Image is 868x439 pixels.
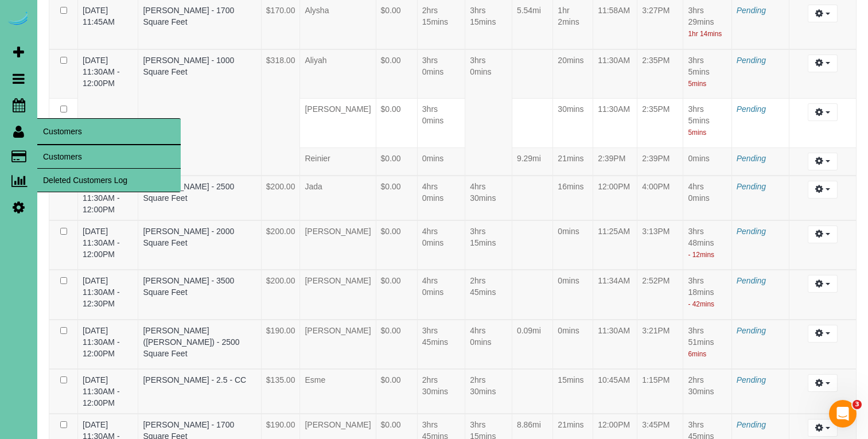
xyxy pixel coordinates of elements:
[637,320,683,370] td: Checked Out
[376,99,417,148] td: Earnings
[731,320,789,370] td: Status
[637,176,683,220] td: Checked Out
[417,49,465,99] td: Time Credited
[737,375,766,384] a: Pending
[829,400,857,428] iframe: Intercom live chat
[300,220,376,270] td: Team
[78,49,138,176] td: Date
[731,270,789,320] td: Status
[553,49,593,99] td: Travel Time
[300,176,376,220] td: Team
[731,176,789,220] td: Status
[637,220,683,270] td: Checked Out
[7,11,30,28] img: Automaid Logo
[376,49,417,99] td: Earnings
[737,104,766,114] a: Pending
[83,326,120,358] a: [DATE] 11:30AM - 12:00PM
[553,99,593,148] td: Travel Time
[737,227,766,236] a: Pending
[731,147,789,176] td: Status
[731,49,789,99] td: Status
[143,182,234,203] a: [PERSON_NAME] - 2500 Square Feet
[737,154,766,163] a: Pending
[593,49,637,99] td: Checked In
[737,56,766,65] a: Pending
[417,320,465,370] td: Time Credited
[512,99,552,148] td: Distance
[143,6,234,26] a: [PERSON_NAME] - 1700 Square Feet
[465,49,512,176] td: Est. Duration
[143,56,234,76] a: [PERSON_NAME] - 1000 Square Feet
[593,369,637,414] td: Checked In
[637,99,683,148] td: Checked Out
[261,176,300,220] td: Price
[83,182,120,214] a: [DATE] 11:30AM - 12:00PM
[417,369,465,414] td: Time Credited
[300,49,376,99] td: Team
[78,220,138,270] td: Date
[853,400,862,409] span: 3
[512,320,552,370] td: Distance
[300,147,376,176] td: Team
[376,369,417,414] td: Earnings
[83,6,115,26] a: [DATE] 11:45AM
[683,147,731,176] td: Time Reported
[637,147,683,176] td: Checked Out
[737,182,766,191] a: Pending
[688,80,706,88] small: 5mins
[37,145,181,168] a: Customers
[593,176,637,220] td: Checked In
[737,6,766,15] a: Pending
[731,99,789,148] td: Status
[553,220,593,270] td: Travel Time
[143,276,234,297] a: [PERSON_NAME] - 3500 Square Feet
[593,99,637,148] td: Checked In
[512,220,552,270] td: Distance
[376,220,417,270] td: Earnings
[683,369,731,414] td: Time Reported
[417,220,465,270] td: Time Credited
[83,56,120,88] a: [DATE] 11:30AM - 12:00PM
[637,270,683,320] td: Checked Out
[37,169,181,192] a: Deleted Customers Log
[138,369,261,414] td: Booking
[512,147,552,176] td: Distance
[512,176,552,220] td: Distance
[376,176,417,220] td: Earnings
[83,276,120,308] a: [DATE] 11:30AM - 12:30PM
[593,220,637,270] td: Checked In
[138,220,261,270] td: Booking
[261,369,300,414] td: Price
[553,176,593,220] td: Travel Time
[465,320,512,370] td: Est. Duration
[512,270,552,320] td: Distance
[376,320,417,370] td: Earnings
[300,369,376,414] td: Team
[737,326,766,335] span: Pending
[261,270,300,320] td: Price
[37,145,181,192] ul: Customers
[138,320,261,370] td: Booking
[737,276,766,285] a: Pending
[417,147,465,176] td: Time Credited
[683,176,731,220] td: Time Reported
[138,49,261,176] td: Booking
[737,420,766,429] a: Pending
[637,369,683,414] td: Checked Out
[683,270,731,320] td: Time Reported
[553,320,593,370] td: Travel Time
[78,270,138,320] td: Date
[143,375,246,384] a: [PERSON_NAME] - 2.5 - CC
[683,99,731,148] td: Time Reported
[465,270,512,320] td: Est. Duration
[300,320,376,370] td: Team
[688,300,714,308] small: - 42mins
[553,147,593,176] td: Travel Time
